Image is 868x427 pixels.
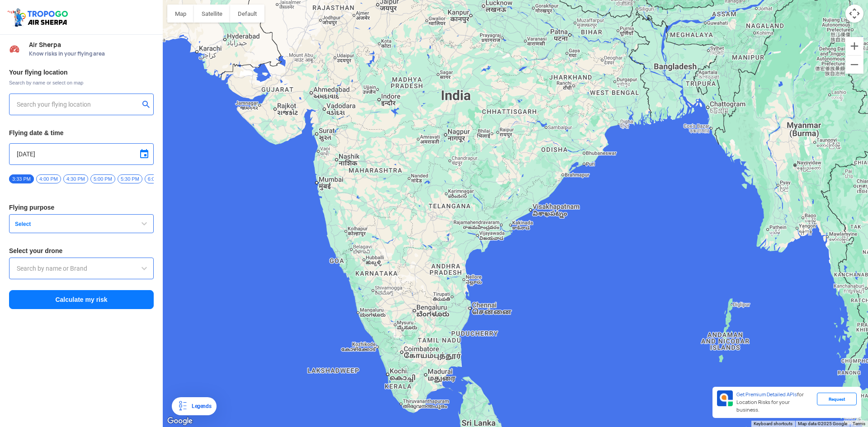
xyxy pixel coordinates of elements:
[736,391,797,398] span: Get Premium Detailed APIs
[845,5,863,23] button: Map camera controls
[798,421,847,426] span: Map data ©2025 Google
[733,390,817,414] div: for Location Risks for your business.
[9,43,20,54] img: Risk Scores
[29,41,154,48] span: Air Sherpa
[845,56,863,74] button: Zoom out
[29,50,154,57] span: Know risks in your flying area
[9,204,154,211] h3: Flying purpose
[17,149,146,160] input: Select Date
[9,290,154,309] button: Calculate my risk
[36,174,61,183] span: 4:00 PM
[853,421,865,426] a: Terms
[9,174,34,183] span: 3:33 PM
[9,79,154,86] span: Search by name or select on map
[188,401,211,412] div: Legends
[118,174,142,183] span: 5:30 PM
[17,99,139,110] input: Search your flying location
[717,390,733,406] img: Premium APIs
[9,130,154,136] h3: Flying date & time
[17,263,146,274] input: Search by name or Brand
[9,69,154,75] h3: Your flying location
[63,174,88,183] span: 4:30 PM
[11,221,124,228] span: Select
[845,37,863,55] button: Zoom in
[194,5,230,23] button: Show satellite imagery
[7,7,71,28] img: ic_tgdronemaps.svg
[165,415,195,427] img: Google
[165,415,195,427] a: Open this area in Google Maps (opens a new window)
[9,214,154,233] button: Select
[9,248,154,254] h3: Select your drone
[177,401,188,412] img: Legends
[90,174,115,183] span: 5:00 PM
[817,393,857,405] div: Request
[754,421,793,427] button: Keyboard shortcuts
[167,5,194,23] button: Show street map
[145,174,170,183] span: 6:00 PM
